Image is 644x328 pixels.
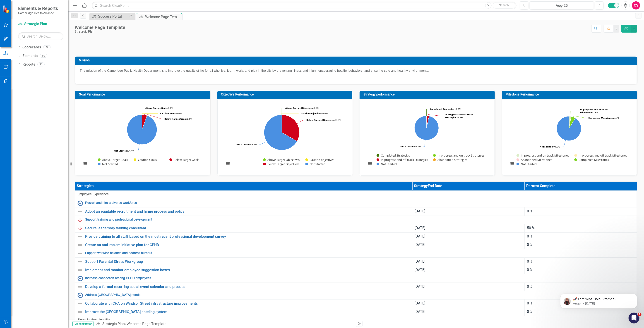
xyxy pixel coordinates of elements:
tspan: Not Started: [400,145,414,148]
td: Double-Click to Edit [412,299,525,308]
td: Double-Click to Edit Right Click for Context Menu [75,266,412,274]
button: Show In progress and on track Strategies [433,154,485,157]
td: Double-Click to Edit [524,299,637,308]
tspan: Caution objectives: [301,112,322,115]
button: View chart menu, Chart [367,161,373,167]
img: Not Defined [77,284,83,290]
img: Not Defined [77,242,83,248]
a: Increase connection among CPHD employees [85,277,634,280]
text: Below Target Goals [174,158,199,162]
div: 31 [37,62,45,66]
button: Show Not Started [517,162,536,166]
td: Double-Click to Edit Right Click for Context Menu [75,308,412,316]
span: [DATE] [415,301,425,305]
td: Double-Click to Edit [524,257,637,266]
img: No Information [77,276,83,281]
div: Chart. Highcharts interactive chart. [507,103,632,171]
button: Show Below Target Goals [169,158,200,162]
span: [DATE] [415,209,425,213]
text: Below Target Objectives [267,162,299,166]
div: Welcome Page Template [75,25,125,30]
input: Search Below... [18,32,63,40]
td: Double-Click to Edit [75,316,637,324]
td: Double-Click to Edit Right Click for Context Menu [75,257,412,266]
a: Address [GEOGRAPHIC_DATA] needs [85,293,634,297]
a: Success Portal [91,14,128,19]
img: In progress and off track [77,226,83,231]
path: Not Started, 17. [127,115,157,145]
a: Implement and monitor employee suggestion boxes [85,268,410,272]
text: Abandoned Milestones [521,158,552,162]
a: Recruit and hire a diverse workforce [85,201,634,205]
img: Below Plan [77,217,83,223]
a: Secure leadership training consultant [85,226,410,230]
a: Support work/life balance and address burnout [85,252,634,255]
td: Double-Click to Edit [524,283,637,291]
div: 0 % [527,284,634,289]
td: Double-Click to Edit [524,232,637,241]
text: Not Started [521,162,537,166]
button: Show Not Started [305,162,325,166]
td: Double-Click to Edit [412,266,525,274]
button: Show Below Target Objectives [263,162,300,166]
button: Show Caution Goals [134,158,157,162]
button: Show Completed Milestones [574,158,609,162]
div: Welcome Page Template [127,322,166,326]
td: Double-Click to Edit [524,266,637,274]
a: Support training and professional development [85,218,634,221]
tspan: Not Started: [236,143,250,146]
button: Show In progress and on track Milestones [517,154,569,157]
span: [DATE] [415,268,425,272]
tspan: Above Target Goals: [145,106,168,109]
button: Show Caution objectives [305,158,334,162]
h3: Objective Performance [221,93,350,96]
text: 0.0% [285,106,319,109]
text: In progress and off track Strategies [381,158,428,162]
div: Chart. Highcharts interactive chart. [80,103,205,171]
svg: Interactive chart [507,103,631,171]
td: Double-Click to Edit Right Click for Context Menu [75,207,412,216]
svg: Interactive chart [222,103,347,171]
td: Double-Click to Edit Right Click for Context Menu [75,274,637,283]
text: Completed Milestones [579,158,609,162]
text: In progress and on track Strategies [437,153,484,157]
text: Not Started [381,162,397,166]
tspan: Not Started: [114,149,128,152]
td: Double-Click to Edit [524,241,637,249]
tspan: Below Target Goals: [164,117,187,120]
img: Not Defined [77,209,83,214]
div: 0 % [527,242,634,247]
text: 0.0% [160,112,182,115]
small: Cambridge Health Alliance [18,11,58,15]
button: Show Above Target Objectives [263,158,300,162]
text: Not Started [102,162,118,166]
div: 0 % [527,309,634,314]
button: Show Not Started [98,162,118,166]
a: Support Parental Stress Workgroup [85,260,410,264]
span: [DATE] [415,259,425,264]
td: Double-Click to Edit [412,224,525,232]
path: Below Target Goals, 1. [142,115,147,130]
a: Reports [22,62,35,67]
text: 94.4% [114,149,134,152]
td: Double-Click to Edit Right Click for Context Menu [75,249,637,257]
text: In progress and on track Milestones [521,153,569,157]
div: CS [632,1,640,10]
div: Chart. Highcharts interactive chart. [222,103,348,171]
div: 50 % [527,226,634,231]
path: Abandoned Milestones, 0. [569,116,571,128]
text: In progress and off track Milestones [579,153,627,157]
path: Not Started, 29. [415,116,439,140]
h3: Mission [79,59,635,62]
img: ClearPoint Strategy [2,5,10,13]
text: 0.0% [430,107,461,111]
span: 1 [638,313,642,316]
td: Double-Click to Edit [524,308,637,316]
tspan: In progress and off track Strategies : [445,113,473,119]
td: Double-Click to Edit [75,190,637,199]
path: Abandoned Strategies , 0. [427,116,429,128]
button: Show Completed Strategies [377,154,410,157]
button: View chart menu, Chart [225,161,231,167]
img: Not Defined [77,234,83,239]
